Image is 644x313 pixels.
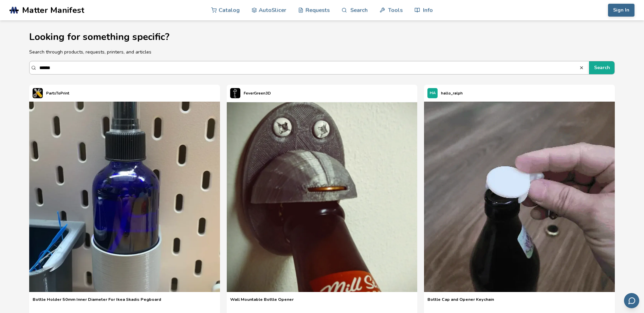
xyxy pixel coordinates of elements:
button: Sign In [608,4,634,17]
a: Wall Mountable Bottle Opener [230,297,294,307]
p: Search through products, requests, printers, and articles [29,48,614,56]
button: Search [589,61,615,74]
a: Bottle Cap and Opener Keychain [427,297,494,307]
a: FeverGreen3D's profileFeverGreen3D [227,85,274,102]
p: PartsToPrint [46,90,69,97]
button: Search [579,65,586,70]
p: hallo_ralph [441,90,463,97]
img: PartsToPrint's profile [33,88,43,98]
a: PartsToPrint's profilePartsToPrint [29,85,73,102]
h1: Looking for something specific? [29,32,614,42]
button: Send feedback via email [624,293,639,308]
p: FeverGreen3D [244,90,271,97]
span: HA [430,91,436,96]
input: Search [39,62,579,74]
a: Bottle Holder 50mm Inner Diameter For Ikea Skadis Pegboard [33,297,161,307]
img: FeverGreen3D's profile [230,88,240,98]
span: Matter Manifest [22,5,84,15]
